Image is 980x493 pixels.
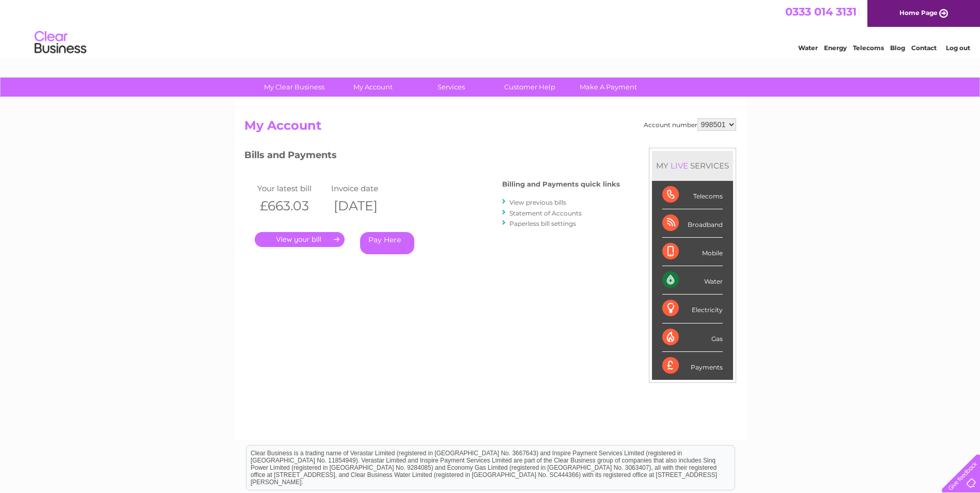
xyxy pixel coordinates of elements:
[255,181,329,195] td: Your latest bill
[329,181,403,195] td: Invoice date
[329,195,403,217] th: [DATE]
[509,198,566,206] a: View previous bills
[244,118,736,138] h2: My Account
[255,195,329,217] th: £663.03
[566,78,651,97] a: Make A Payment
[662,181,723,209] div: Telecoms
[662,352,723,380] div: Payments
[502,180,620,188] h4: Billing and Payments quick links
[360,232,414,254] a: Pay Here
[509,209,582,217] a: Statement of Accounts
[798,44,818,52] a: Water
[644,118,736,131] div: Account number
[330,78,415,97] a: My Account
[662,209,723,238] div: Broadband
[662,238,723,266] div: Mobile
[252,78,337,97] a: My Clear Business
[487,78,572,97] a: Customer Help
[652,151,733,180] div: MY SERVICES
[662,266,723,295] div: Water
[255,232,345,247] a: .
[662,323,723,352] div: Gas
[824,44,847,52] a: Energy
[946,44,970,52] a: Log out
[662,295,723,323] div: Electricity
[785,5,857,18] a: 0333 014 3131
[246,6,735,50] div: Clear Business is a trading name of Verastar Limited (registered in [GEOGRAPHIC_DATA] No. 3667643...
[34,27,87,58] img: logo.png
[409,78,494,97] a: Services
[668,161,690,171] div: LIVE
[509,220,576,227] a: Paperless bill settings
[853,44,884,52] a: Telecoms
[244,148,620,166] h3: Bills and Payments
[911,44,937,52] a: Contact
[890,44,905,52] a: Blog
